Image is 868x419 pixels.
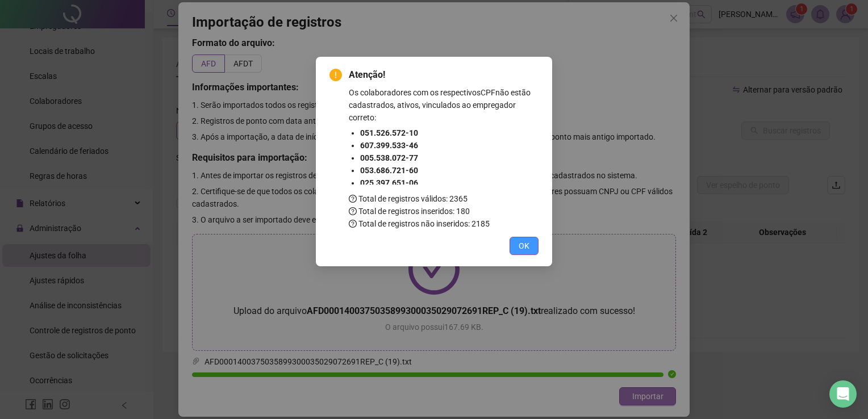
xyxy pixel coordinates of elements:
[510,237,539,255] button: OK
[360,177,539,189] li: 025.397.651-06
[829,380,857,408] div: Open Intercom Messenger
[360,139,539,152] li: 607.399.533-46
[360,127,539,139] li: 051.526.572-10
[329,69,342,81] span: exclamation-circle
[349,207,357,215] span: question-circle
[349,68,539,82] span: Atenção!
[349,219,490,228] span: Total de registros não inseridos: 2185
[360,164,539,177] li: 053.686.721-60
[349,220,357,228] span: question-circle
[349,207,470,216] span: Total de registros inseridos: 180
[349,195,357,203] span: question-circle
[360,152,539,164] li: 005.538.072-77
[349,88,531,122] span: Os colaboradores com os respectivos CPF não estão cadastrados, ativos, vinculados ao empregador c...
[519,240,529,252] span: OK
[349,194,468,203] span: Total de registros válidos: 2365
